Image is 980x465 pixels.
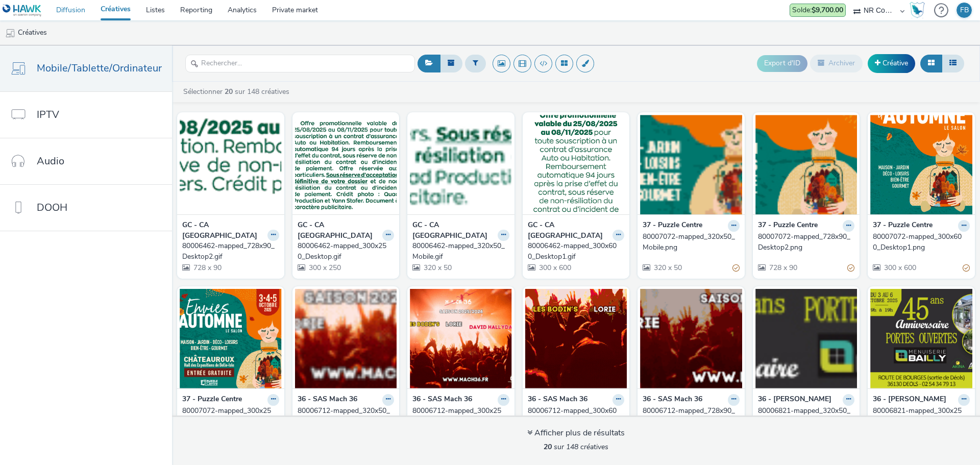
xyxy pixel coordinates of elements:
a: 80006712-mapped_320x50_Mobile.gif [298,406,395,427]
div: 80006712-mapped_320x50_Mobile.gif [298,406,390,427]
div: 80007072-mapped_300x600_Desktop1.png [873,232,966,253]
img: 80006712-mapped_728x90_Desktop2.gif visual [640,289,742,388]
img: 80006462-mapped_300x600_Desktop1.gif visual [525,115,627,214]
strong: 37 - Puzzle Centre [182,394,242,406]
div: 80006712-mapped_300x600_Desktop1.gif [528,406,621,427]
strong: 20 [225,87,233,96]
a: 80006712-mapped_300x250_Desktop.gif [412,406,509,427]
strong: 37 - Puzzle Centre [873,220,933,232]
img: undefined Logo [3,4,42,17]
button: Grille [920,55,942,72]
div: 80006462-mapped_320x50_Mobile.gif [412,241,505,262]
strong: 36 - SAS Mach 36 [643,394,702,406]
div: 80006462-mapped_300x250_Desktop.gif [298,241,390,262]
strong: 20 [544,442,552,452]
a: 80006462-mapped_300x250_Desktop.gif [298,241,395,262]
a: 80007072-mapped_320x50_Mobile.png [643,232,740,253]
div: 80006821-mapped_300x250_Desktop_processed.jpeg [873,406,966,427]
a: 80006712-mapped_728x90_Desktop2.gif [643,406,740,427]
a: Hawk Academy [910,2,929,18]
button: Liste [942,55,964,72]
img: 80007072-mapped_300x600_Desktop1.png visual [870,115,972,214]
strong: 36 - [PERSON_NAME] [758,394,831,406]
span: sur 148 créatives [544,442,608,452]
a: 80006462-mapped_320x50_Mobile.gif [412,241,509,262]
a: Sélectionner sur 148 créatives [182,87,293,96]
div: 80006462-mapped_300x600_Desktop1.gif [528,241,621,262]
img: 80006462-mapped_728x90_Desktop2.gif visual [180,115,282,214]
img: 80006821-mapped_300x250_Desktop_processed.jpeg visual [870,289,972,388]
img: 80006821-mapped_320x50_Mobile_processed.jpeg visual [755,289,857,388]
span: 300 x 600 [538,263,571,273]
a: 80007072-mapped_728x90_Desktop2.png [758,232,855,253]
strong: 37 - Puzzle Centre [643,220,702,232]
div: FB [960,3,969,18]
strong: $9,700.00 [812,5,843,15]
a: 80007072-mapped_300x600_Desktop1.png [873,232,970,253]
a: 80006462-mapped_300x600_Desktop1.gif [528,241,625,262]
img: 80006462-mapped_320x50_Mobile.gif visual [410,115,512,214]
input: Rechercher... [185,55,415,72]
img: Hawk Academy [910,2,925,18]
span: 728 x 90 [768,263,797,273]
span: 300 x 250 [308,263,341,273]
img: 80007072-mapped_300x250_Desktop.png visual [180,289,282,388]
strong: GC - CA [GEOGRAPHIC_DATA] [298,220,380,241]
img: mobile [5,28,15,38]
strong: 36 - SAS Mach 36 [298,394,357,406]
strong: 37 - Puzzle Centre [758,220,818,232]
div: 80006821-mapped_320x50_Mobile_processed.jpeg [758,406,851,427]
div: 80007072-mapped_300x250_Desktop.png [182,406,275,427]
div: 80007072-mapped_320x50_Mobile.png [643,232,736,253]
a: 80006821-mapped_320x50_Mobile_processed.jpeg [758,406,855,427]
div: Afficher plus de résultats [527,427,625,439]
span: 320 x 50 [653,263,682,273]
span: Audio [37,154,64,168]
div: Partiellement valide [963,263,970,274]
span: Solde : [792,5,843,15]
div: Partiellement valide [732,263,740,274]
strong: GC - CA [GEOGRAPHIC_DATA] [182,220,265,241]
strong: GC - CA [GEOGRAPHIC_DATA] [528,220,610,241]
span: Mobile/Tablette/Ordinateur [37,61,162,76]
img: 80006712-mapped_300x250_Desktop.gif visual [410,289,512,388]
img: 80006462-mapped_300x250_Desktop.gif visual [295,115,397,214]
a: 80006821-mapped_300x250_Desktop_processed.jpeg [873,406,970,427]
div: 80006712-mapped_300x250_Desktop.gif [412,406,505,427]
strong: 36 - SAS Mach 36 [412,394,472,406]
a: 80006712-mapped_300x600_Desktop1.gif [528,406,625,427]
div: 80006712-mapped_728x90_Desktop2.gif [643,406,736,427]
div: 80006462-mapped_728x90_Desktop2.gif [182,241,275,262]
span: 728 x 90 [192,263,222,273]
div: Les dépenses d'aujourd'hui ne sont pas encore prises en compte dans le solde [790,4,846,17]
strong: GC - CA [GEOGRAPHIC_DATA] [412,220,495,241]
div: 80007072-mapped_728x90_Desktop2.png [758,232,851,253]
span: 320 x 50 [423,263,452,273]
strong: 36 - SAS Mach 36 [528,394,587,406]
a: 80007072-mapped_300x250_Desktop.png [182,406,279,427]
img: 80007072-mapped_320x50_Mobile.png visual [640,115,742,214]
button: Export d'ID [757,55,807,71]
img: 80006712-mapped_320x50_Mobile.gif visual [295,289,397,388]
div: Partiellement valide [847,263,854,274]
span: 300 x 600 [883,263,916,273]
a: 80006462-mapped_728x90_Desktop2.gif [182,241,279,262]
span: IPTV [37,107,59,122]
img: 80007072-mapped_728x90_Desktop2.png visual [755,115,857,214]
button: Archiver [810,55,863,72]
a: Créative [868,54,915,72]
strong: 36 - [PERSON_NAME] [873,394,946,406]
span: DOOH [37,200,67,215]
img: 80006712-mapped_300x600_Desktop1.gif visual [525,289,627,388]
